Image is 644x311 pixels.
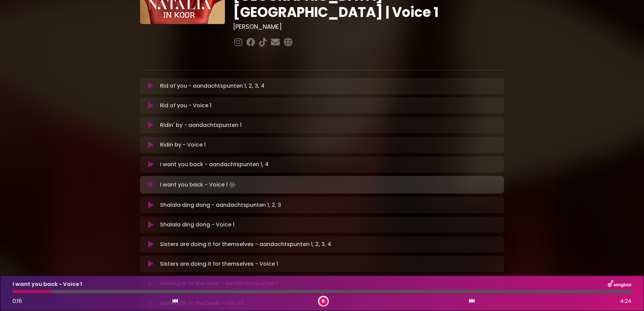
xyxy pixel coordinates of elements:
[160,82,264,90] p: Rid of you - aandachtspunten 1, 2, 3, 4
[228,180,237,190] img: waveform4.gif
[160,160,269,169] p: I want you back - aandachtspunten 1, 4
[160,240,331,248] p: Sisters are doing it for themselves - aandachtspunten 1, 2, 3, 4
[160,260,278,268] p: Sisters are doing it for themselves - Voice 1
[608,280,631,289] img: songbox-logo-white.png
[160,141,206,149] p: Ridin by - Voice 1
[620,297,631,305] span: 4:24
[160,121,241,129] p: Ridin' by - aandachtspunten 1
[160,221,234,229] p: Shalala ding dong - Voice 1
[160,102,211,110] p: Rid of you - Voice 1
[233,23,504,30] h3: [PERSON_NAME]
[13,297,22,305] span: 0:16
[160,180,237,190] p: I want you back - Voice 1
[13,280,82,288] p: I want you back - Voice 1
[160,201,281,209] p: Shalala ding dong - aandachtspunten 1, 2, 3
